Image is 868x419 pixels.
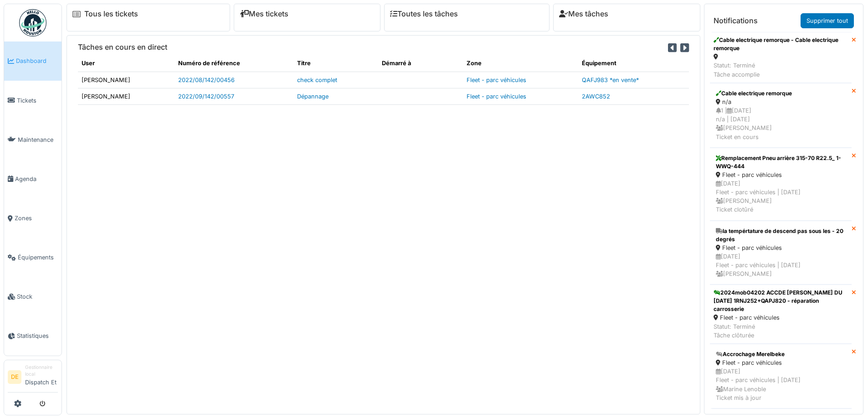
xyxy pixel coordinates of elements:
[4,81,62,120] a: Tickets
[8,370,21,384] li: DE
[801,13,854,28] a: Supprimer tout
[15,175,58,183] span: Agenda
[716,171,846,179] div: Fleet - parc véhicules
[293,55,378,72] th: Titre
[390,10,458,18] a: Toutes les tâches
[78,72,175,88] td: [PERSON_NAME]
[4,238,62,277] a: Équipements
[716,252,846,279] div: [DATE] Fleet - parc véhicules | [DATE] [PERSON_NAME]
[710,32,852,83] a: Cable electrique remorque - Cable electrique remorque Statut: TerminéTâche accomplie
[716,179,846,214] div: [DATE] Fleet - parc véhicules | [DATE] [PERSON_NAME] Ticket clotûré
[178,77,235,83] a: 2022/08/142/00456
[710,285,852,344] a: 2024mob04202 ACCDE [PERSON_NAME] DU [DATE] 1RNJ252+QAPJ820 - réparation carrosserie Fleet - parc ...
[4,120,62,159] a: Maintenance
[714,36,848,52] div: Cable electrique remorque - Cable electrique remorque
[463,55,578,72] th: Zone
[716,243,846,252] div: Fleet - parc véhicules
[467,93,526,100] a: Fleet - parc véhicules
[4,159,62,198] a: Agenda
[8,364,58,393] a: DE Gestionnaire localDispatch Et
[4,316,62,356] a: Statistiques
[19,9,46,36] img: Badge_color-CXgf-gQk.svg
[25,364,58,390] li: Dispatch Et
[716,358,846,367] div: Fleet - parc véhicules
[178,93,234,100] a: 2022/09/142/00557
[714,322,848,340] div: Statut: Terminé Tâche clôturée
[467,77,526,83] a: Fleet - parc véhicules
[710,148,852,221] a: Remplacement Pneu arrière 315-70 R22.5_ 1-WWQ-444 Fleet - parc véhicules [DATE]Fleet - parc véhic...
[78,43,167,52] h6: Tâches en cours en direct
[16,57,58,65] span: Dashboard
[716,154,846,171] div: Remplacement Pneu arrière 315-70 R22.5_ 1-WWQ-444
[714,289,848,313] div: 2024mob04202 ACCDE [PERSON_NAME] DU [DATE] 1RNJ252+QAPJ820 - réparation carrosserie
[297,93,329,100] a: Dépannage
[710,83,852,148] a: Cable electrique remorque n/a 1 |[DATE]n/a | [DATE] [PERSON_NAME]Ticket en cours
[17,331,58,340] span: Statistiques
[82,60,95,67] span: translation missing: fr.shared.user
[716,367,846,402] div: [DATE] Fleet - parc véhicules | [DATE] Marine Lenoble Ticket mis à jour
[716,350,846,358] div: Accrochage Merelbeke
[716,227,846,243] div: la tempértature de descend pas sous les - 20 degrés
[25,364,58,378] div: Gestionnaire local
[378,55,463,72] th: Démarré à
[714,313,848,322] div: Fleet - parc véhicules
[175,55,294,72] th: Numéro de référence
[714,61,848,78] div: Statut: Terminé Tâche accomplie
[716,106,846,141] div: 1 | [DATE] n/a | [DATE] [PERSON_NAME] Ticket en cours
[78,88,175,104] td: [PERSON_NAME]
[582,77,639,83] a: QAFJ983 *en vente*
[240,10,288,18] a: Mes tickets
[4,41,62,81] a: Dashboard
[716,89,846,98] div: Cable electrique remorque
[710,344,852,409] a: Accrochage Merelbeke Fleet - parc véhicules [DATE]Fleet - parc véhicules | [DATE] Marine LenobleT...
[4,277,62,316] a: Stock
[710,221,852,285] a: la tempértature de descend pas sous les - 20 degrés Fleet - parc véhicules [DATE]Fleet - parc véh...
[18,253,58,262] span: Équipements
[17,96,58,105] span: Tickets
[17,292,58,301] span: Stock
[15,214,58,222] span: Zones
[582,93,610,100] a: 2AWC852
[84,10,138,18] a: Tous les tickets
[578,55,689,72] th: Équipement
[714,16,758,25] h6: Notifications
[297,77,337,83] a: check complet
[18,135,58,144] span: Maintenance
[559,10,608,18] a: Mes tâches
[716,98,846,106] div: n/a
[4,199,62,238] a: Zones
